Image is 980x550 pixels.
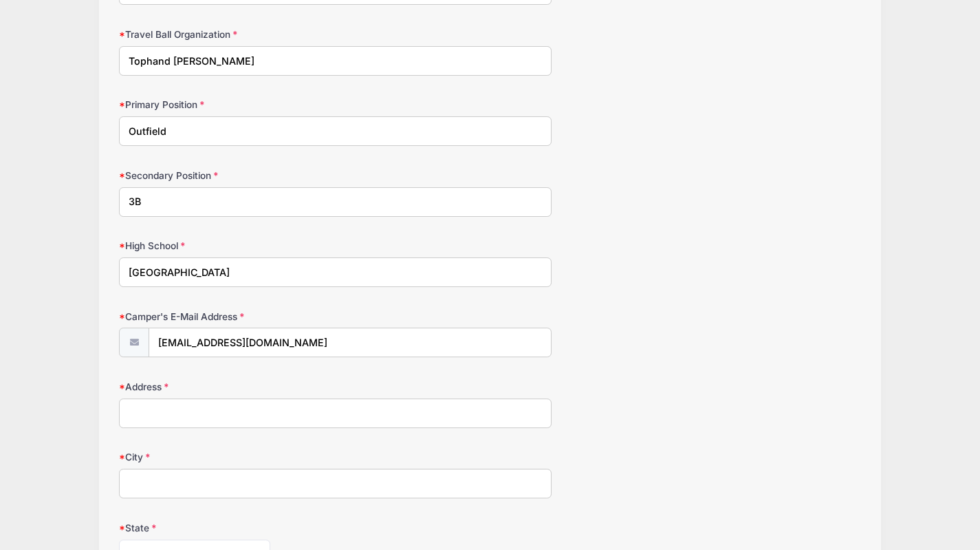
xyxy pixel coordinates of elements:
[119,380,367,394] label: Address
[119,450,367,464] label: City
[149,328,552,357] input: email@email.com
[119,28,367,41] label: Travel Ball Organization
[119,169,367,182] label: Secondary Position
[119,239,367,253] label: High School
[119,521,367,535] label: State
[119,98,367,112] label: Primary Position
[119,310,367,324] label: Camper's E-Mail Address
